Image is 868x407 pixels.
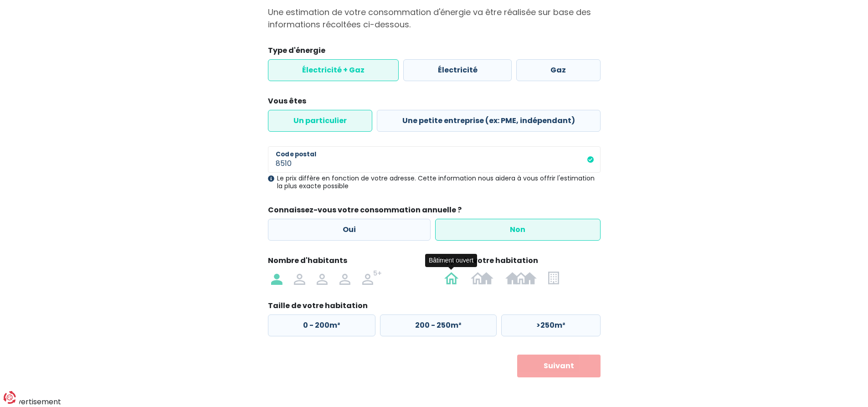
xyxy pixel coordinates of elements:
[471,270,493,285] img: Bâtiment semi-ouvert
[268,45,601,59] legend: Type d'énergie
[268,219,431,241] label: Oui
[268,59,399,81] label: Électricité + Gaz
[425,254,477,267] div: Bâtiment ouvert
[435,219,601,241] label: Non
[441,255,601,269] legend: Type de votre habitation
[517,355,601,377] button: Suivant
[268,96,601,110] legend: Vous êtes
[380,314,497,336] label: 200 - 250m²
[505,270,537,285] img: Bâtiment fermé
[294,270,305,285] img: 2 personnes
[268,314,375,336] label: 0 - 200m²
[268,6,601,31] p: Une estimation de votre consommation d'énergie va être réalisée sur base des informations récolté...
[377,110,601,132] label: Une petite entreprise (ex: PME, indépendant)
[403,59,512,81] label: Électricité
[362,270,382,285] img: 5 personnes ou +
[268,146,601,173] input: 1000
[548,270,559,285] img: Appartement
[444,270,459,285] img: Bâtiment ouvert
[501,314,601,336] label: >250m²
[516,59,601,81] label: Gaz
[268,175,601,190] div: Le prix diffère en fonction de votre adresse. Cette information nous aidera à vous offrir l'estim...
[339,270,350,285] img: 4 personnes
[268,205,601,219] legend: Connaissez-vous votre consommation annuelle ?
[268,110,372,132] label: Un particulier
[268,255,427,269] legend: Nombre d'habitants
[271,270,282,285] img: 1 personne
[268,300,601,314] legend: Taille de votre habitation
[317,270,328,285] img: 3 personnes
